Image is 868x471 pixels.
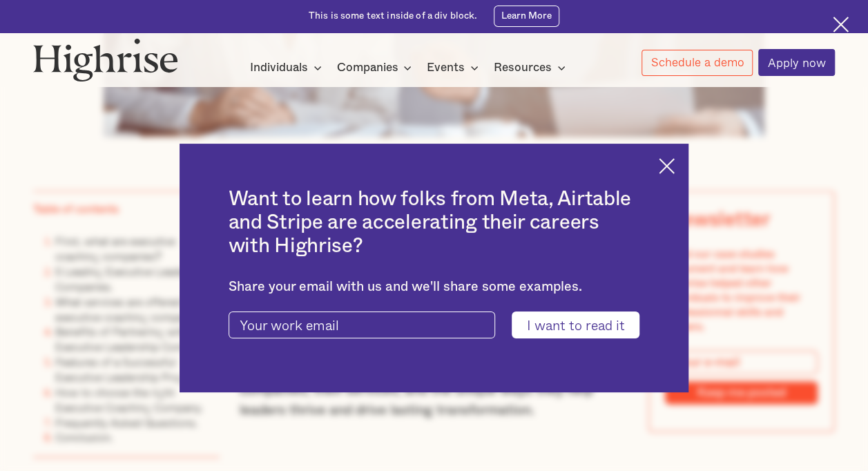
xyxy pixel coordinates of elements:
a: Schedule a demo [642,50,753,76]
div: Resources [494,59,570,76]
div: This is some text inside of a div block. [309,10,478,23]
div: Share your email with us and we'll share some examples. [229,279,640,295]
div: Companies [336,59,416,76]
input: Your work email [229,311,496,338]
h2: Want to learn how folks from Meta, Airtable and Stripe are accelerating their careers with Highrise? [229,187,640,258]
input: I want to read it [512,311,639,338]
div: Resources [494,59,552,76]
img: Cross icon [659,158,675,174]
a: Apply now [758,49,835,76]
img: Cross icon [833,17,849,32]
img: Highrise logo [33,38,178,81]
div: Individuals [250,59,326,76]
div: Individuals [250,59,308,76]
a: Learn More [494,6,559,26]
div: Companies [336,59,398,76]
div: Events [427,59,483,76]
div: Events [427,59,465,76]
form: current-ascender-blog-article-modal-form [229,311,640,338]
